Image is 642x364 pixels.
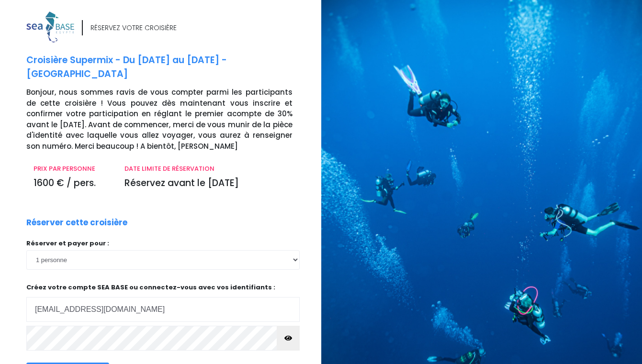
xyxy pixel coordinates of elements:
[26,87,314,152] p: Bonjour, nous sommes ravis de vous compter parmi les participants de cette croisière ! Vous pouve...
[34,164,110,174] p: PRIX PAR PERSONNE
[34,176,110,190] p: 1600 € / pers.
[124,176,292,190] p: Réservez avant le [DATE]
[26,54,314,81] p: Croisière Supermix - Du [DATE] au [DATE] - [GEOGRAPHIC_DATA]
[26,11,74,43] img: logo_color1.png
[26,283,300,322] p: Créez votre compte SEA BASE ou connectez-vous avec vos identifiants :
[124,164,292,174] p: DATE LIMITE DE RÉSERVATION
[26,239,300,248] p: Réserver et payer pour :
[26,217,127,229] p: Réserver cette croisière
[26,297,300,322] input: Adresse email
[90,23,177,33] div: RÉSERVEZ VOTRE CROISIÈRE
